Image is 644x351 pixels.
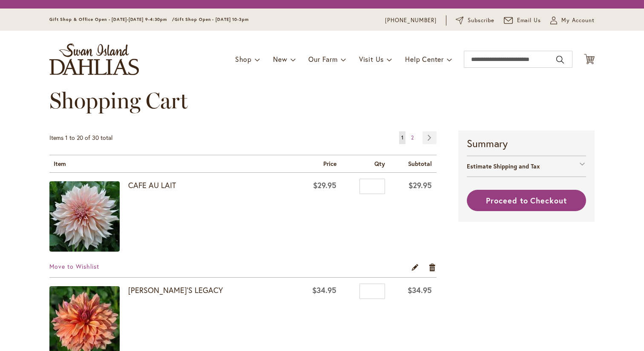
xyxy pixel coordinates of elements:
[486,195,567,206] span: Proceed to Checkout
[550,16,595,25] button: My Account
[235,55,252,64] span: Shop
[467,190,586,211] button: Proceed to Checkout
[49,87,188,114] span: Shopping Cart
[517,16,541,25] span: Email Us
[128,285,223,295] a: [PERSON_NAME]'S LEGACY
[312,285,336,295] span: $34.95
[175,17,249,22] span: Gift Shop Open - [DATE] 10-3pm
[456,16,494,25] a: Subscribe
[467,136,586,151] strong: Summary
[408,160,432,168] span: Subtotal
[408,285,432,295] span: $34.95
[467,162,540,170] strong: Estimate Shipping and Tax
[385,16,437,25] a: [PHONE_NUMBER]
[308,55,337,64] span: Our Farm
[409,131,416,144] a: 2
[323,160,336,168] span: Price
[556,53,564,67] button: Search
[128,180,176,190] a: CAFE AU LAIT
[359,55,384,64] span: Visit Us
[49,181,120,252] img: CAFE AU LAIT
[49,262,99,270] a: Move to Wishlist
[401,134,403,141] span: 1
[504,16,541,25] a: Email Us
[374,160,385,168] span: Qty
[561,16,595,25] span: My Account
[468,16,494,25] span: Subscribe
[54,160,66,168] span: Item
[273,55,287,64] span: New
[49,17,175,22] span: Gift Shop & Office Open - [DATE]-[DATE] 9-4:30pm /
[49,181,128,254] a: CAFE AU LAIT
[49,44,139,75] a: store logo
[405,55,444,64] span: Help Center
[313,180,336,190] span: $29.95
[408,180,432,190] span: $29.95
[411,134,414,141] span: 2
[49,133,112,142] span: Items 1 to 20 of 30 total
